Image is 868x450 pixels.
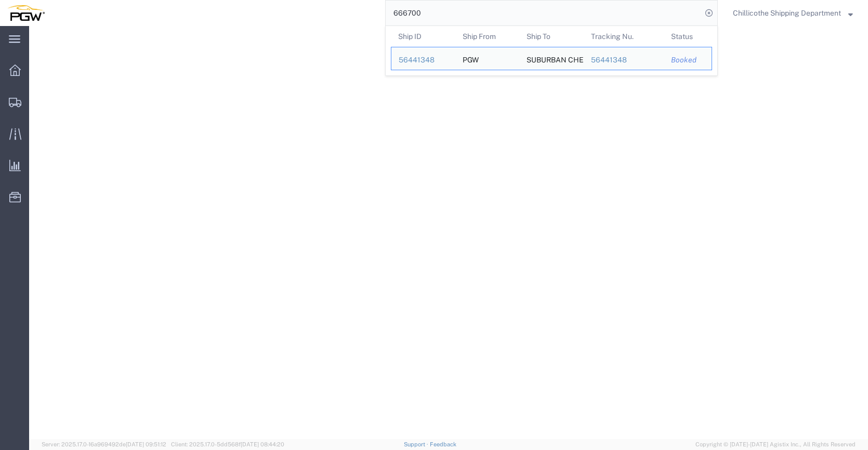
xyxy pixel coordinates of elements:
[455,26,520,47] th: Ship From
[404,441,430,447] a: Support
[695,440,856,449] span: Copyright © [DATE]-[DATE] Agistix Inc., All Rights Reserved
[171,441,284,447] span: Client: 2025.17.0-5dd568f
[732,7,853,19] button: Chillicothe Shipping Department
[664,26,712,47] th: Status
[430,441,456,447] a: Feedback
[386,1,702,25] input: Search for shipment number, reference number
[391,26,717,75] table: Search Results
[29,26,868,439] iframe: FS Legacy Container
[241,441,284,447] span: [DATE] 08:44:20
[126,441,166,447] span: [DATE] 09:51:12
[733,7,841,19] span: Chillicothe Shipping Department
[591,55,657,66] div: 56441348
[391,26,455,47] th: Ship ID
[584,26,664,47] th: Tracking Nu.
[7,5,45,21] img: logo
[399,55,448,66] div: 56441348
[527,47,576,70] div: SUBURBAN CHEVROLET
[463,47,479,70] div: PGW
[519,26,584,47] th: Ship To
[671,55,704,66] div: Booked
[42,441,166,447] span: Server: 2025.17.0-16a969492de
